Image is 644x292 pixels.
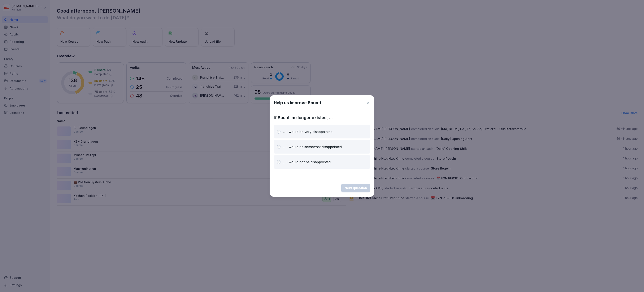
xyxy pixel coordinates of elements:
p: ... I would be very disappointed. [283,129,333,134]
button: Next question [341,184,370,192]
h1: Help us improve Bounti [274,100,321,106]
p: If Bounti no longer existed, ... [274,114,370,121]
div: Next question [345,186,367,190]
p: ... I would be somewhat disappointed. [283,144,343,149]
p: ... I would not be disappointed. [283,159,331,164]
